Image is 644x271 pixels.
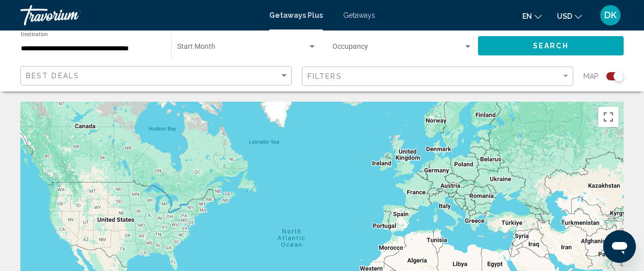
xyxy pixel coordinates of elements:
span: USD [557,12,572,20]
span: Map [583,69,599,83]
button: Search [478,36,624,55]
button: Toggle fullscreen view [598,107,619,127]
mat-select: Sort by [26,72,289,80]
a: Travorium [20,5,259,25]
span: Best Deals [26,72,79,80]
span: Search [533,42,569,50]
button: Change language [522,9,542,23]
span: Filters [307,72,342,80]
span: en [522,12,532,20]
a: Getaways [343,11,375,19]
button: User Menu [597,5,624,26]
a: Getaways Plus [269,11,323,19]
span: DK [604,10,617,20]
button: Filter [302,66,573,87]
iframe: Button to launch messaging window [603,230,636,263]
button: Change currency [557,9,582,23]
